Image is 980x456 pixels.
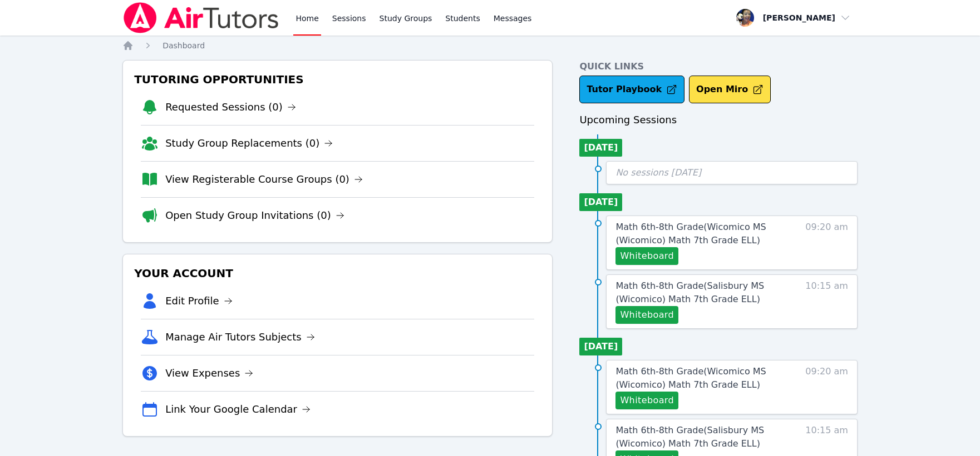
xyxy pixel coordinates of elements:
[162,40,205,51] a: Dashboard
[805,365,848,409] span: 09:20 am
[165,365,253,381] a: View Expenses
[615,279,790,306] a: Math 6th-8th Grade(Salisbury MS (Wicomico) Math 7th Grade ELL)
[165,136,333,151] a: Study Group Replacements (0)
[615,247,678,265] button: Whiteboard
[615,280,764,304] span: Math 6th-8th Grade ( Salisbury MS (Wicomico) Math 7th Grade ELL )
[165,99,296,115] a: Requested Sessions (0)
[162,41,205,50] span: Dashboard
[122,40,858,51] nav: Breadcrumb
[579,112,858,128] h3: Upcoming Sessions
[132,69,543,89] h3: Tutoring Opportunities
[615,425,764,449] span: Math 6th-8th Grade ( Salisbury MS (Wicomico) Math 7th Grade ELL )
[615,424,790,450] a: Math 6th-8th Grade(Salisbury MS (Wicomico) Math 7th Grade ELL)
[165,402,311,417] a: Link Your Google Calendar
[615,306,678,324] button: Whiteboard
[132,263,543,283] h3: Your Account
[615,221,790,247] a: Math 6th-8th Grade(Wicomico MS (Wicomico) Math 7th Grade ELL)
[579,338,622,355] li: [DATE]
[494,13,532,24] span: Messages
[579,60,858,73] h4: Quick Links
[615,167,701,178] span: No sessions [DATE]
[165,172,363,187] a: View Registerable Course Groups (0)
[615,365,790,392] a: Math 6th-8th Grade(Wicomico MS (Wicomico) Math 7th Grade ELL)
[165,208,344,223] a: Open Study Group Invitations (0)
[165,293,233,309] a: Edit Profile
[689,76,771,103] button: Open Miro
[579,139,622,157] li: [DATE]
[122,2,280,33] img: Air Tutors
[615,222,766,245] span: Math 6th-8th Grade ( Wicomico MS (Wicomico) Math 7th Grade ELL )
[579,76,684,103] a: Tutor Playbook
[805,221,848,265] span: 09:20 am
[579,193,622,211] li: [DATE]
[805,279,848,324] span: 10:15 am
[615,366,766,390] span: Math 6th-8th Grade ( Wicomico MS (Wicomico) Math 7th Grade ELL )
[615,392,678,409] button: Whiteboard
[165,329,315,345] a: Manage Air Tutors Subjects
